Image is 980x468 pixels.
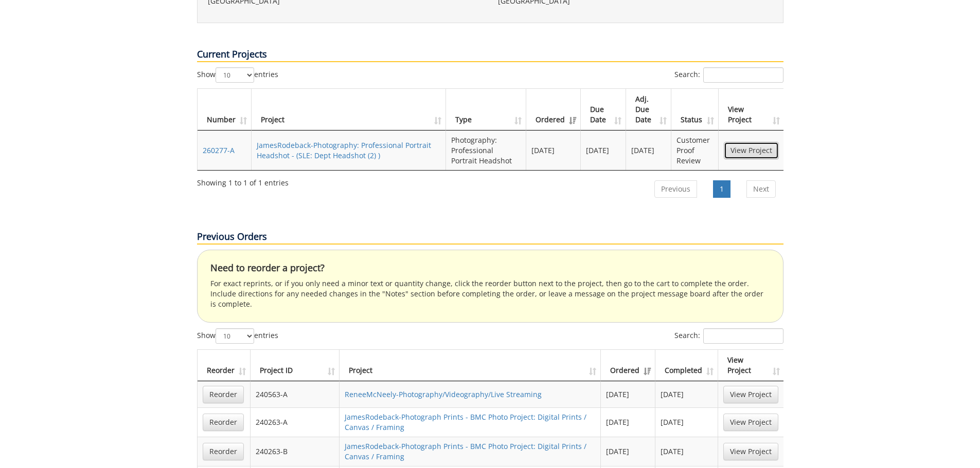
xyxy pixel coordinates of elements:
[703,328,783,344] input: Search:
[626,130,671,170] td: [DATE]
[345,389,542,399] a: ReneeMcNeely-Photography/Videography/Live Streaming
[581,89,626,130] th: Due Date: activate to sort column ascending
[203,443,244,460] a: Reorder
[713,180,730,198] a: 1
[601,381,655,407] td: [DATE]
[197,174,289,188] div: Showing 1 to 1 of 1 entries
[198,89,252,130] th: Number: activate to sort column ascending
[526,89,581,130] th: Ordered: activate to sort column ascending
[601,407,655,437] td: [DATE]
[345,412,586,432] a: JamesRodeback-Photograph Prints - BMC Photo Project: Digital Prints / Canvas / Framing
[203,414,244,431] a: Reorder
[251,437,340,466] td: 240263-B
[655,381,718,407] td: [DATE]
[723,414,778,431] a: View Project
[723,443,778,460] a: View Project
[197,67,278,83] label: Show entries
[197,328,278,344] label: Show entries
[203,386,244,403] a: Reorder
[210,263,770,273] h4: Need to reorder a project?
[718,350,783,381] th: View Project: activate to sort column ascending
[655,350,718,381] th: Completed: activate to sort column ascending
[655,437,718,466] td: [DATE]
[703,67,783,83] input: Search:
[723,386,778,403] a: View Project
[674,67,783,83] label: Search:
[216,67,254,83] select: Showentries
[654,180,697,198] a: Previous
[251,381,340,407] td: 240563-A
[671,89,718,130] th: Status: activate to sort column ascending
[257,140,431,160] a: JamesRodeback-Photography: Professional Portrait Headshot - (SLE: Dept Headshot (2) )
[251,407,340,437] td: 240263-A
[746,180,776,198] a: Next
[340,350,601,381] th: Project: activate to sort column ascending
[719,89,784,130] th: View Project: activate to sort column ascending
[252,89,447,130] th: Project: activate to sort column ascending
[526,130,581,170] td: [DATE]
[210,278,770,309] p: For exact reprints, or if you only need a minor text or quantity change, click the reorder button...
[345,441,586,461] a: JamesRodeback-Photograph Prints - BMC Photo Project: Digital Prints / Canvas / Framing
[251,350,340,381] th: Project ID: activate to sort column ascending
[674,328,783,344] label: Search:
[601,437,655,466] td: [DATE]
[601,350,655,381] th: Ordered: activate to sort column ascending
[626,89,671,130] th: Adj. Due Date: activate to sort column ascending
[724,142,779,159] a: View Project
[198,350,251,381] th: Reorder: activate to sort column ascending
[581,130,626,170] td: [DATE]
[446,89,526,130] th: Type: activate to sort column ascending
[446,130,526,170] td: Photography: Professional Portrait Headshot
[197,230,783,245] p: Previous Orders
[197,48,783,62] p: Current Projects
[216,328,254,344] select: Showentries
[655,407,718,437] td: [DATE]
[203,145,235,155] a: 260277-A
[671,130,718,170] td: Customer Proof Review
